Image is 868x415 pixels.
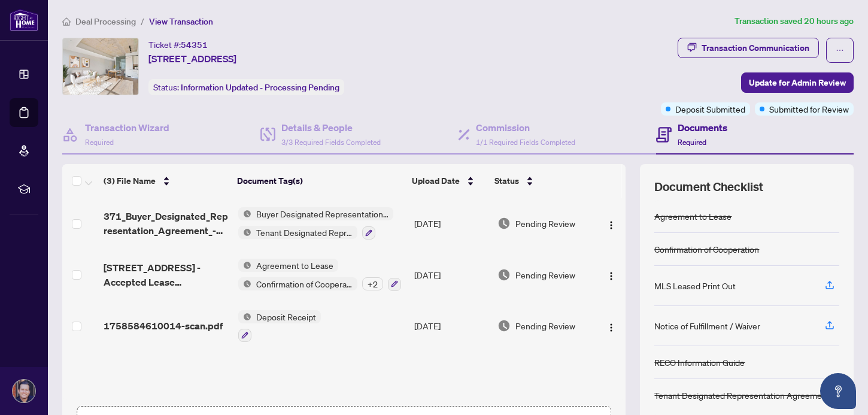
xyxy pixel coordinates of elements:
button: Logo [602,214,621,233]
span: Tenant Designated Representation Agreement [251,226,357,239]
span: Pending Review [515,217,575,230]
span: Update for Admin Review [749,73,846,92]
span: [STREET_ADDRESS] - Accepted Lease Agreement.pdf [104,260,229,289]
span: 1/1 Required Fields Completed [476,138,575,147]
button: Logo [602,316,621,335]
span: Deposit Submitted [675,102,745,116]
span: 371_Buyer_Designated_Representation_Agreement_-_PropTx-[PERSON_NAME].pdf [104,209,229,238]
h4: Details & People [281,120,381,135]
div: Tenant Designated Representation Agreement [654,389,830,402]
span: home [62,17,71,26]
button: Transaction Communication [678,38,819,58]
th: Upload Date [407,164,490,198]
th: (3) File Name [99,164,232,198]
span: Information Updated - Processing Pending [181,82,339,93]
span: Pending Review [515,319,575,332]
span: View Transaction [149,16,213,27]
div: + 2 [362,277,383,290]
div: Confirmation of Cooperation [654,243,759,256]
h4: Documents [678,120,727,135]
span: Submitted for Review [769,102,849,116]
span: ellipsis [836,46,844,54]
span: Deposit Receipt [251,310,321,323]
span: Pending Review [515,268,575,281]
img: IMG-W12410182_1.jpg [63,38,138,95]
button: Open asap [820,373,856,409]
span: Required [85,138,114,147]
img: Status Icon [238,259,251,272]
td: [DATE] [409,249,493,301]
button: Update for Admin Review [741,72,854,93]
span: Document Checklist [654,178,763,195]
span: Buyer Designated Representation Agreement [251,207,393,220]
img: logo [10,9,38,31]
span: (3) File Name [104,174,156,187]
img: Status Icon [238,207,251,220]
img: Profile Icon [13,380,35,402]
div: Ticket #: [148,38,208,52]
img: Logo [606,220,616,230]
span: Upload Date [412,174,460,187]
button: Status IconDeposit Receipt [238,310,321,343]
span: [STREET_ADDRESS] [148,52,236,66]
span: 54351 [181,40,208,50]
div: Transaction Communication [702,38,809,57]
span: 1758584610014-scan.pdf [104,319,223,333]
div: Status: [148,79,344,95]
li: / [141,14,144,28]
span: Agreement to Lease [251,259,338,272]
div: Notice of Fulfillment / Waiver [654,319,760,332]
button: Logo [602,265,621,284]
img: Status Icon [238,277,251,290]
div: RECO Information Guide [654,356,745,369]
td: [DATE] [409,198,493,249]
td: [DATE] [409,301,493,352]
img: Status Icon [238,310,251,323]
img: Logo [606,323,616,332]
th: Status [490,164,593,198]
span: Required [678,138,706,147]
button: Status IconAgreement to LeaseStatus IconConfirmation of Cooperation+2 [238,259,401,291]
div: Agreement to Lease [654,210,732,223]
img: Status Icon [238,226,251,239]
img: Logo [606,271,616,281]
article: Transaction saved 20 hours ago [735,14,854,28]
th: Document Tag(s) [232,164,407,198]
img: Document Status [497,268,511,281]
button: Status IconBuyer Designated Representation AgreementStatus IconTenant Designated Representation A... [238,207,393,240]
h4: Commission [476,120,575,135]
img: Document Status [497,217,511,230]
span: Status [494,174,519,187]
img: Document Status [497,319,511,332]
span: 3/3 Required Fields Completed [281,138,381,147]
span: Deal Processing [75,16,136,27]
div: MLS Leased Print Out [654,279,736,292]
h4: Transaction Wizard [85,120,169,135]
span: Confirmation of Cooperation [251,277,357,290]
